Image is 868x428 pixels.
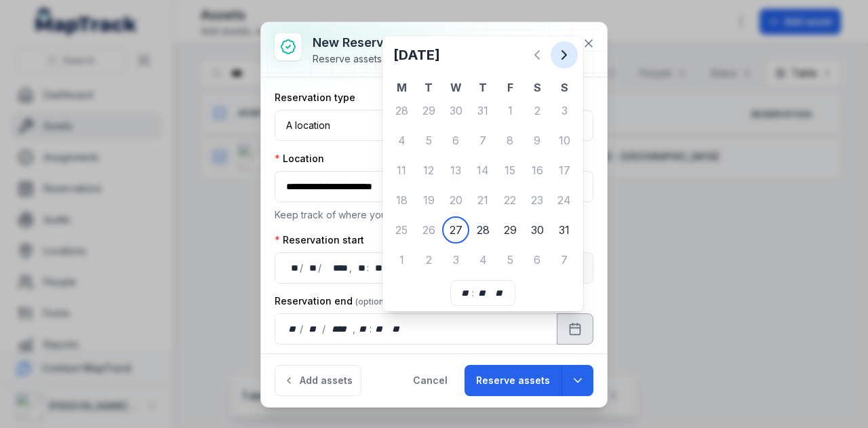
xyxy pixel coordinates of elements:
[442,79,469,96] th: W
[442,216,469,244] div: 27
[275,152,324,166] label: Location
[300,322,304,336] div: /
[524,157,551,184] div: 16
[388,79,578,275] table: August 2025
[465,365,561,396] button: Reserve assets
[469,157,496,184] div: 14
[551,97,578,124] div: 3
[469,187,496,214] div: Thursday 21 August 2025
[524,216,551,244] div: Saturday 30 August 2025
[469,127,496,154] div: 7
[524,79,551,96] th: S
[275,233,364,247] label: Reservation start
[388,187,415,214] div: Monday 18 August 2025
[415,97,442,124] div: Tuesday 29 July 2025
[524,246,551,273] div: Saturday 6 September 2025
[353,322,357,336] div: ,
[323,261,349,275] div: year,
[472,286,475,300] div: :
[469,187,496,214] div: 21
[524,246,551,273] div: 6
[415,157,442,184] div: Tuesday 12 August 2025
[496,127,524,154] div: 8
[442,97,469,124] div: Wednesday 30 July 2025
[551,79,578,96] th: S
[388,246,415,273] div: 1
[469,97,496,124] div: Thursday 31 July 2025
[524,41,551,69] button: Previous
[322,322,327,336] div: /
[469,97,496,124] div: 31
[469,246,496,273] div: Thursday 4 September 2025
[551,157,578,184] div: Sunday 17 August 2025
[388,216,415,244] div: 25
[551,97,578,124] div: Sunday 3 August 2025
[442,127,469,154] div: Wednesday 6 August 2025
[415,127,442,154] div: 5
[524,97,551,124] div: Saturday 2 August 2025
[469,79,496,96] th: T
[393,45,524,64] h2: [DATE]
[496,157,524,184] div: 15
[475,286,489,300] div: minute,
[524,157,551,184] div: Saturday 16 August 2025
[388,41,578,306] div: Calendar
[496,216,524,244] div: Friday 29 August 2025
[388,97,415,124] div: Monday 28 July 2025
[496,187,524,214] div: 22
[551,216,578,244] div: 31
[415,157,442,184] div: 12
[469,216,496,244] div: 28
[442,187,469,214] div: 20
[442,157,469,184] div: Wednesday 13 August 2025
[388,187,415,214] div: 18
[469,127,496,154] div: Thursday 7 August 2025
[415,97,442,124] div: 29
[275,208,593,222] p: Keep track of where your assets are located.
[389,322,404,336] div: am/pm,
[469,157,496,184] div: Thursday 14 August 2025
[442,246,469,273] div: Wednesday 3 September 2025
[551,41,578,69] button: Next
[442,216,469,244] div: Today, Wednesday 27 August 2025, First available date
[551,127,578,154] div: 10
[370,322,373,336] div: :
[304,322,323,336] div: month,
[388,127,415,154] div: 4
[370,261,384,275] div: minute,
[367,261,370,275] div: :
[442,187,469,214] div: Wednesday 20 August 2025
[524,127,551,154] div: 9
[415,187,442,214] div: Tuesday 19 August 2025
[496,97,524,124] div: Friday 1 August 2025
[496,216,524,244] div: 29
[313,33,492,52] h3: New reservation
[388,157,415,184] div: 11
[415,246,442,273] div: Tuesday 2 September 2025
[388,157,415,184] div: Monday 11 August 2025
[557,313,593,345] button: Calendar
[357,322,370,336] div: hour,
[496,246,524,273] div: 5
[492,286,507,300] div: am/pm,
[459,286,473,300] div: hour,
[401,365,459,396] button: Cancel
[442,127,469,154] div: 6
[442,157,469,184] div: 13
[415,216,442,244] div: 26
[551,157,578,184] div: 17
[313,52,492,66] div: Reserve assets for a person or location.
[551,216,578,244] div: Sunday 31 August 2025
[353,261,367,275] div: hour,
[415,187,442,214] div: 19
[496,157,524,184] div: Friday 15 August 2025
[388,127,415,154] div: Monday 4 August 2025
[496,246,524,273] div: Friday 5 September 2025
[327,322,352,336] div: year,
[524,216,551,244] div: 30
[524,187,551,214] div: 23
[388,216,415,244] div: Monday 25 August 2025
[275,294,393,308] label: Reservation end
[300,261,304,275] div: /
[524,187,551,214] div: Saturday 23 August 2025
